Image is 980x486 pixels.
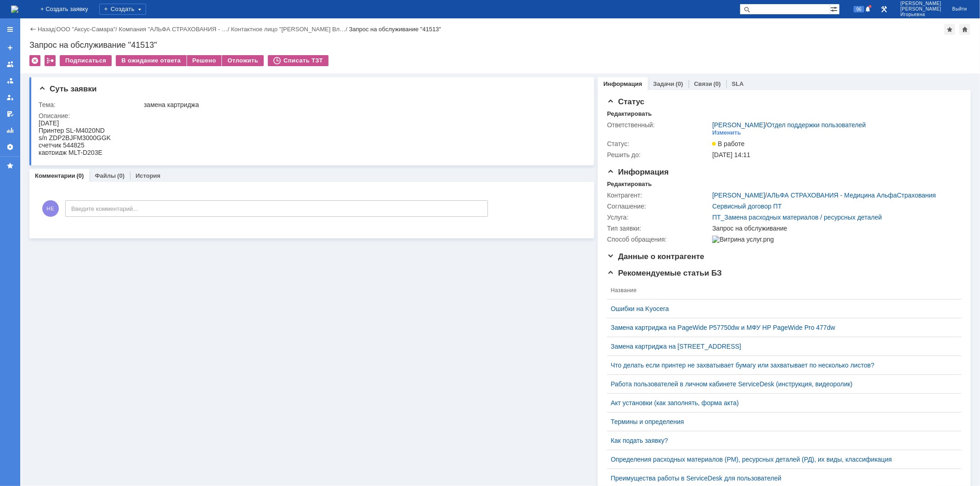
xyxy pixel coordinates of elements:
[607,121,710,129] div: Ответственный:
[3,90,17,105] a: Мои заявки
[712,225,956,232] div: Запрос на обслуживание
[607,203,710,210] div: Соглашение:
[767,121,866,129] a: Отдел поддержки пользователей
[3,107,17,121] a: Мои согласования
[607,214,710,221] div: Услуга:
[39,101,142,108] div: Тема:
[3,73,17,88] a: Заявки в моей ответственности
[607,181,651,188] div: Редактировать
[29,55,40,66] div: Удалить
[42,200,59,217] span: НЕ
[878,4,889,15] a: Перейти в интерфейс администратора
[39,85,96,93] span: Суть заявки
[38,26,55,33] a: Назад
[611,362,951,369] a: Что делать если принтер не захватывает бумагу или захватывает по несколько листов?
[959,24,970,35] div: Сделать домашней страницей
[603,80,642,87] a: Информация
[117,172,125,179] div: (0)
[712,129,741,136] div: Изменить
[349,26,442,33] div: Запрос на обслуживание "41513"
[607,252,704,261] span: Данные о контрагенте
[231,26,346,33] a: Контактное лицо "[PERSON_NAME] Вл…
[653,80,674,87] a: Задачи
[611,380,951,388] a: Работа пользователей в личном кабинете ServiceDesk (инструкция, видеоролик)
[3,40,17,55] a: Создать заявку
[712,121,765,129] a: [PERSON_NAME]
[611,343,951,350] a: Замена картриджа на [STREET_ADDRESS]
[611,456,951,463] a: Определения расходных материалов (РМ), ресурсных деталей (РД), их виды, классификация
[611,324,951,331] a: Замена картриджа на PageWide P57750dw и МФУ HP PageWide Pro 477dw
[3,123,17,138] a: Отчеты
[136,172,160,179] a: История
[607,192,710,199] div: Контрагент:
[39,112,581,119] div: Описание:
[901,6,941,12] span: [PERSON_NAME]
[119,26,231,33] div: /
[29,40,971,50] div: Запрос на обслуживание "41513"
[99,4,146,15] div: Создать
[11,6,18,13] a: Перейти на домашнюю страницу
[712,192,936,199] div: /
[57,26,116,33] a: ООО "Аксус-Самара"
[712,121,866,129] div: /
[944,24,955,35] div: Добавить в избранное
[119,26,228,33] a: Компания "АЛЬФА СТРАХОВАНИЯ - …
[714,80,721,87] div: (0)
[607,140,710,147] div: Статус:
[712,151,750,158] span: [DATE] 14:11
[854,6,864,12] span: 96
[712,192,765,199] a: [PERSON_NAME]
[11,6,18,13] img: logo
[712,236,774,243] img: Витрина услуг.png
[901,1,941,6] span: [PERSON_NAME]
[45,55,56,66] div: Работа с массовостью
[607,97,644,106] span: Статус
[607,236,710,243] div: Способ обращения:
[901,12,941,17] span: Игорьевна
[712,214,882,221] a: ПТ_Замена расходных материалов / ресурсных деталей
[694,80,712,87] a: Связи
[77,172,84,179] div: (0)
[712,140,744,147] span: В работе
[3,140,17,154] a: Настройки
[611,475,951,482] a: Преимущества работы в ServiceDesk для пользователей
[676,80,683,87] div: (0)
[57,26,119,33] div: /
[830,4,839,13] span: Расширенный поиск
[144,101,579,108] div: замена картриджа
[611,418,951,425] a: Термины и определения
[611,399,951,407] a: Акт установки (как заполнять, форма акта)
[607,225,710,232] div: Тип заявки:
[607,110,651,118] div: Редактировать
[607,269,722,277] span: Рекомендуемые статьи БЗ
[611,437,951,444] a: Как подать заявку?
[712,203,782,210] a: Сервисный договор ПТ
[611,305,951,312] a: Ошибки на Kyocera
[35,172,75,179] a: Комментарии
[231,26,349,33] div: /
[767,192,936,199] a: АЛЬФА СТРАХОВАНИЯ - Медицина АльфаСтрахования
[607,282,954,300] th: Название
[607,151,710,158] div: Решить до:
[732,80,744,87] a: SLA
[3,57,17,72] a: Заявки на командах
[95,172,116,179] a: Файлы
[607,168,668,176] span: Информация
[55,25,56,32] div: |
